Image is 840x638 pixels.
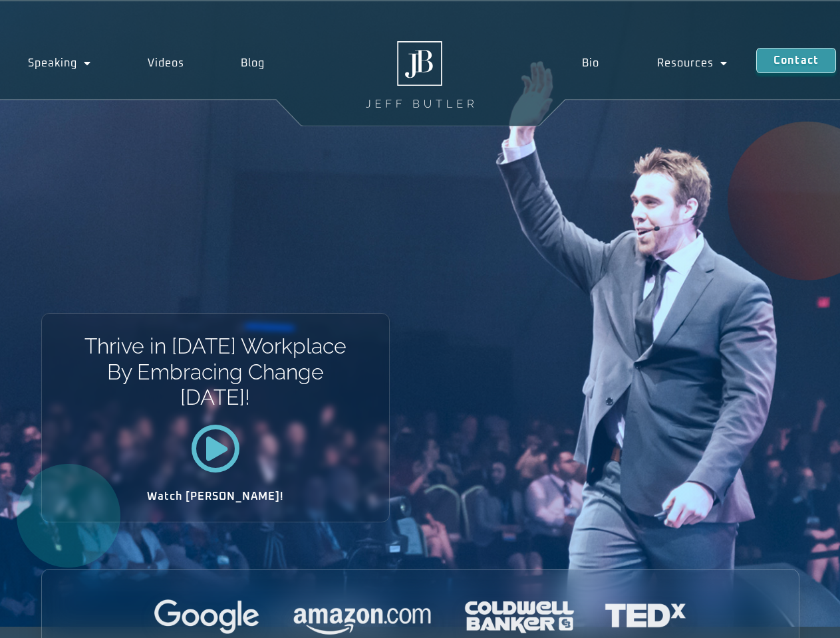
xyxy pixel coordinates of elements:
nav: Menu [553,48,756,78]
h2: Watch [PERSON_NAME]! [88,491,343,502]
a: Blog [212,48,293,78]
a: Contact [756,48,836,73]
a: Videos [120,48,213,78]
a: Resources [629,48,756,78]
span: Contact [773,55,819,66]
a: Bio [553,48,628,78]
h1: Thrive in [DATE] Workplace By Embracing Change [DATE]! [83,334,347,410]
